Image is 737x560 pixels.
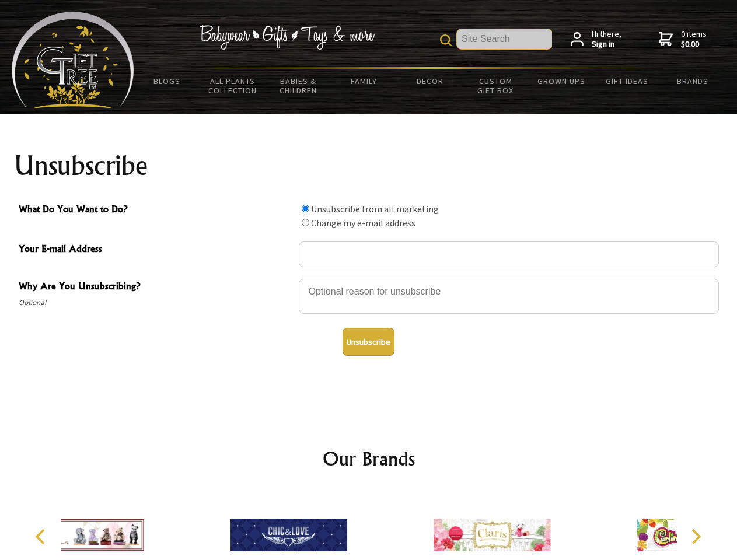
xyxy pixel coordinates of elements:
input: Site Search [457,29,552,49]
label: Unsubscribe from all marketing [311,203,439,215]
span: Optional [19,296,293,310]
input: What Do You Want to Do? [302,219,309,226]
a: All Plants Collection [200,69,266,103]
span: What Do You Want to Do? [19,202,293,219]
a: Custom Gift Box [463,69,529,103]
label: Change my e-mail address [311,217,415,229]
strong: $0.00 [681,39,707,50]
img: Babywear - Gifts - Toys & more [200,25,375,50]
img: product search [440,34,452,46]
textarea: Why Are You Unsubscribing? [299,279,719,314]
a: Brands [660,69,726,93]
button: Unsubscribe [343,328,394,356]
a: Hi there,Sign in [571,29,621,50]
button: Next [683,524,708,549]
span: Hi there, [592,29,621,50]
a: Family [331,69,397,93]
input: What Do You Want to Do? [302,205,309,212]
button: Previous [29,524,55,549]
span: Why Are You Unsubscribing? [19,279,293,296]
a: Gift Ideas [594,69,660,93]
strong: Sign in [592,39,621,50]
span: 0 items [681,29,707,50]
input: Your E-mail Address [299,242,719,267]
a: Decor [397,69,463,93]
a: Babies & Children [266,69,331,103]
a: Grown Ups [528,69,594,93]
span: Your E-mail Address [19,242,293,258]
img: Babyware - Gifts - Toys and more... [12,12,134,108]
h1: Unsubscribe [14,152,724,180]
a: BLOGS [134,69,200,93]
a: 0 items$0.00 [659,29,707,50]
h2: Our Brands [23,444,714,473]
